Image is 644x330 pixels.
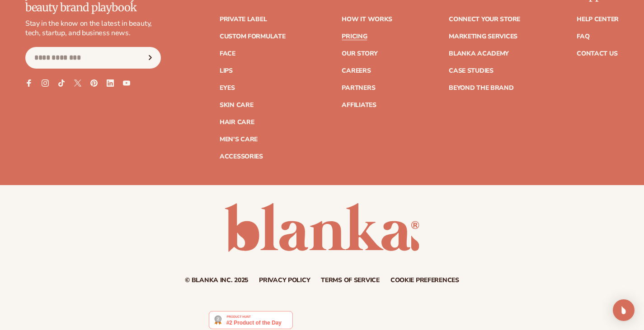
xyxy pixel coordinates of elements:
[449,68,494,74] a: Case Studies
[449,51,509,57] a: Blanka Academy
[342,16,392,23] a: How It Works
[220,136,258,143] a: Men's Care
[220,102,253,108] a: Skin Care
[613,299,635,321] div: Open Intercom Messenger
[220,85,235,91] a: Eyes
[220,119,254,125] a: Hair Care
[220,51,235,57] a: Face
[141,47,160,69] button: Subscribe
[449,16,520,23] a: Connect your store
[342,102,376,108] a: Affiliates
[220,68,233,74] a: Lips
[209,311,292,329] img: Blanka - Start a beauty or cosmetic line in under 5 minutes | Product Hunt
[342,68,371,74] a: Careers
[259,277,310,284] a: Privacy policy
[577,16,619,23] a: Help Center
[220,16,267,23] a: Private label
[390,277,459,284] a: Cookie preferences
[185,276,248,284] small: © Blanka Inc. 2025
[449,85,514,91] a: Beyond the brand
[321,277,380,284] a: Terms of service
[577,51,617,57] a: Contact Us
[25,19,161,38] p: Stay in the know on the latest in beauty, tech, startup, and business news.
[220,33,286,40] a: Custom formulate
[449,33,517,40] a: Marketing services
[220,153,263,160] a: Accessories
[342,51,377,57] a: Our Story
[342,33,367,40] a: Pricing
[342,85,375,91] a: Partners
[577,33,589,40] a: FAQ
